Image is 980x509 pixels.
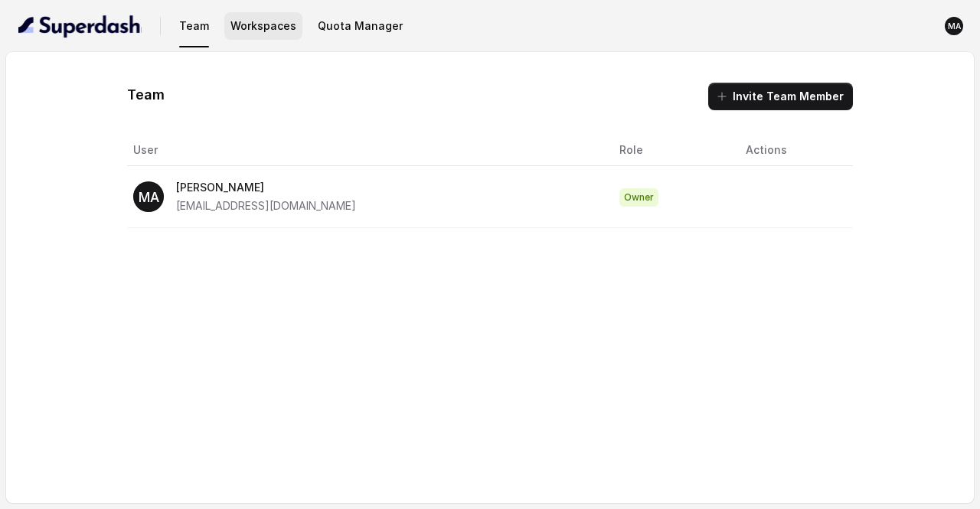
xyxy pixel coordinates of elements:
[18,14,142,38] img: light.svg
[948,21,962,31] text: MA
[708,83,853,110] button: Invite Team Member
[127,83,165,107] h1: Team
[224,12,302,40] button: Workspaces
[312,12,409,40] button: Quota Manager
[733,135,852,166] th: Actions
[176,178,356,197] p: [PERSON_NAME]
[139,189,159,205] text: MA
[176,199,356,212] span: [EMAIL_ADDRESS][DOMAIN_NAME]
[127,135,607,166] th: User
[607,135,733,166] th: Role
[619,188,658,207] span: Owner
[173,12,215,40] button: Team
